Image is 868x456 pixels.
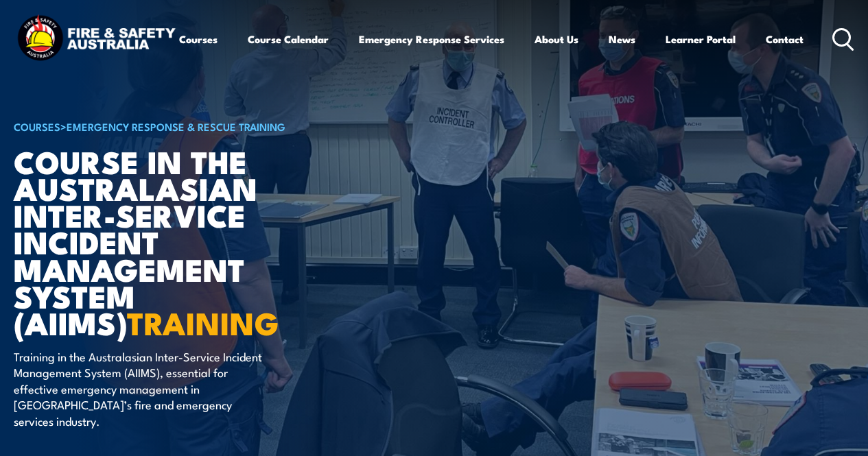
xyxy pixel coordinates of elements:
h1: Course in the Australasian Inter-service Incident Management System (AIIMS) [14,147,353,335]
a: COURSES [14,119,60,134]
a: News [609,23,635,56]
a: Contact [766,23,804,56]
a: Course Calendar [248,23,329,56]
h6: > [14,118,353,134]
a: Emergency Response Services [359,23,504,56]
strong: TRAINING [127,298,279,346]
a: Emergency Response & Rescue Training [67,119,285,134]
a: Courses [179,23,218,56]
a: Learner Portal [666,23,736,56]
p: Training in the Australasian Inter-Service Incident Management System (AIIMS), essential for effe... [14,348,264,429]
a: About Us [535,23,578,56]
